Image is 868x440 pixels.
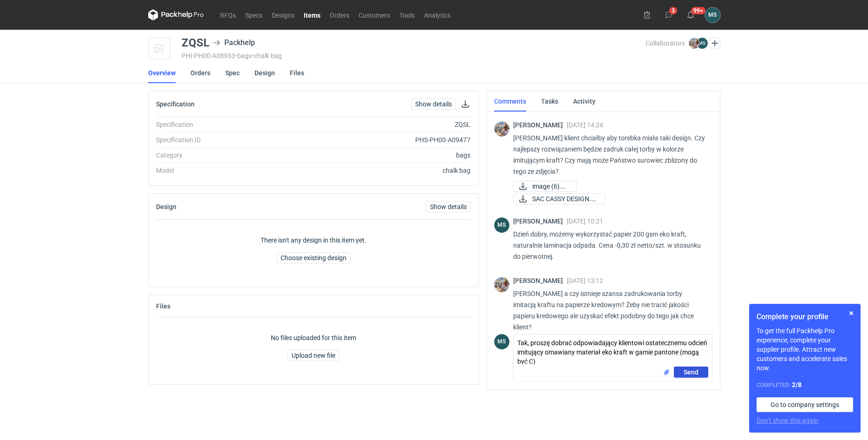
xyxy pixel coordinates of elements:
[513,229,705,262] p: Dzień dobry, możemy wykorzystać papier 200 gsm eko kraft, naturalnie laminacja odpada. Cena -0,30...
[190,63,210,83] a: Orders
[757,326,853,373] p: To get the full Packhelp Pro experience, complete your supplier profile. Attract new customers an...
[215,9,241,20] a: RFQs
[494,334,509,349] figcaption: MS
[494,334,509,349] div: Michał Sokołowski
[513,288,705,333] p: [PERSON_NAME] a czy istnieje szansa zadrukowania torby imitacją kraftu na papierze kredowym? Żeby...
[846,308,857,319] button: Skip for now
[513,193,605,204] a: SAC CASSY DESIGN.pdf
[411,99,456,110] a: Show details
[684,369,698,375] span: Send
[419,9,455,20] a: Analytics
[267,9,299,20] a: Designs
[705,7,720,23] button: MS
[661,7,676,22] button: 3
[299,9,325,20] a: Items
[513,181,577,192] a: image (6).png
[683,7,698,22] button: 99+
[354,9,395,20] a: Customers
[689,38,700,49] img: Michał Palasek
[281,255,346,261] span: Choose existing design
[697,38,708,49] figcaption: MS
[494,217,509,233] figcaption: MS
[276,252,351,263] button: Choose existing design
[757,416,818,425] button: Don’t show this again
[292,352,335,359] span: Upload new file
[513,277,567,284] span: [PERSON_NAME]
[156,135,282,144] div: Specification ID
[757,380,853,390] div: Completed:
[757,397,853,412] a: Go to company settings
[792,381,802,388] strong: 2 / 8
[494,277,509,292] img: Michał Palasek
[513,121,567,129] span: [PERSON_NAME]
[532,194,597,204] span: SAC CASSY DESIGN.pdf
[148,9,204,20] svg: Packhelp Pro
[426,201,471,212] a: Show details
[494,121,509,137] img: Michał Palasek
[252,52,282,59] span: • chalk bag
[646,39,685,47] span: Collaborators
[513,217,567,225] span: [PERSON_NAME]
[156,166,282,175] div: Model
[156,151,282,160] div: Category
[282,120,471,129] div: ZQSL
[282,135,471,144] div: PHS-PH00-A09477
[235,52,252,59] span: • bags
[532,181,569,191] span: image (6).png
[271,333,356,342] p: No files uploaded for this item
[567,217,603,225] span: [DATE] 10:21
[325,9,354,20] a: Orders
[573,91,595,112] a: Activity
[494,217,509,233] div: Michał Sokołowski
[282,151,471,160] div: bags
[541,91,558,112] a: Tasks
[460,99,471,110] button: Download specification
[255,63,275,83] a: Design
[225,63,240,83] a: Spec
[156,302,170,310] h2: Files
[182,37,209,48] div: ZQSL
[494,91,526,112] a: Comments
[287,350,339,361] button: Upload new file
[156,100,195,108] h2: Specification
[513,132,705,177] p: [PERSON_NAME] klient chciałby aby torebka miała taki design. Czy najlepszy rozwiązaniem będzie za...
[705,7,720,23] div: Michał Sokołowski
[290,63,304,83] a: Files
[514,335,712,367] textarea: Tak, proszę dobrać odpowiadający klientowi ostatecznemu odcień imitujący omawiany materiał eko kr...
[674,367,708,378] button: Send
[148,63,176,83] a: Overview
[156,120,282,129] div: Specification
[757,311,853,322] h1: Complete your profile
[282,166,471,175] div: chalk bag
[567,121,603,129] span: [DATE] 14:24
[708,37,720,49] button: Edit collaborators
[156,203,176,210] h2: Design
[241,9,267,20] a: Specs
[567,277,603,284] span: [DATE] 13:12
[261,236,366,245] p: There isn't any design in this item yet.
[213,37,255,48] div: Packhelp
[182,52,646,59] div: PHI-PH00-A08953
[395,9,419,20] a: Tools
